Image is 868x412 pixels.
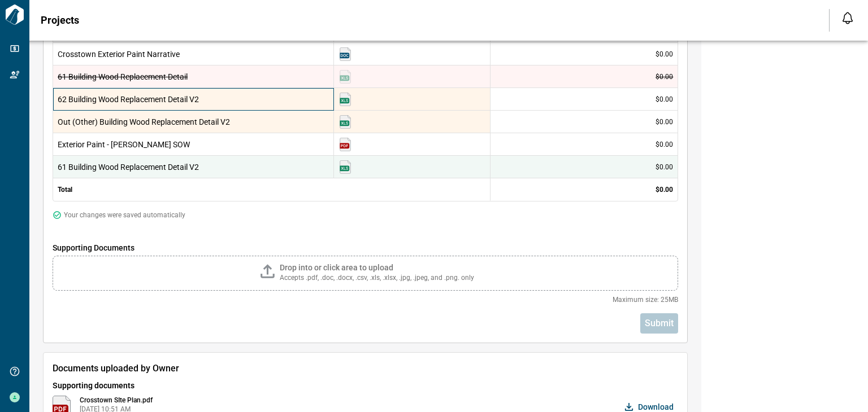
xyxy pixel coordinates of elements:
img: Out Buildings Wood Replacement V2.xlsx [338,115,352,129]
span: $0.00 [656,50,673,59]
img: Buildings 61 Wood Replacement.xlsx [338,70,352,84]
span: $0.00 [656,163,673,172]
span: $0.00 [656,185,673,194]
span: Out (Other) Building Wood Replacement Detail V2 [58,116,329,128]
button: Open notification feed [839,9,857,27]
span: Total [58,185,72,194]
img: Buildings 62 Wood Replacement V2.xlsx [338,93,352,106]
span: 61 Building Wood Replacement Detail [58,71,329,82]
span: $0.00 [656,117,673,126]
span: Crosstown SIte Plan.pdf [80,396,153,405]
span: $0.00 [656,140,673,149]
span: 61 Building Wood Replacement Detail V2 [58,161,329,173]
span: 62 Building Wood Replacement Detail V2 [58,94,329,105]
span: $0.00 [656,95,673,104]
img: Crosstown at Chapel Hill Ext. Paint Narrative.docx [338,47,352,61]
span: Exterior Paint - [PERSON_NAME] SOW [58,139,329,150]
span: Supporting documents [53,380,678,391]
button: Submit [640,313,678,334]
span: Documents uploaded by Owner [53,362,678,375]
span: Maximum size: 25MB [53,295,678,304]
span: $0.00 [656,72,673,81]
span: Drop into or click area to upload [280,263,393,272]
img: SW Paint Specification - Crosstown at Chapel Hill.pdf [338,138,352,151]
span: Accepts .pdf, .doc, .docx, .csv, .xls, .xlsx, .jpg, .jpeg, and .png. only [280,273,474,282]
span: Submit [645,318,674,329]
span: Supporting Documents [53,242,678,253]
img: Buildings 61 Wood Replacement V2.xlsx [338,160,352,174]
span: Your changes were saved automatically [64,211,185,220]
span: Crosstown Exterior Paint Narrative [58,49,329,60]
span: Projects [41,15,79,26]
